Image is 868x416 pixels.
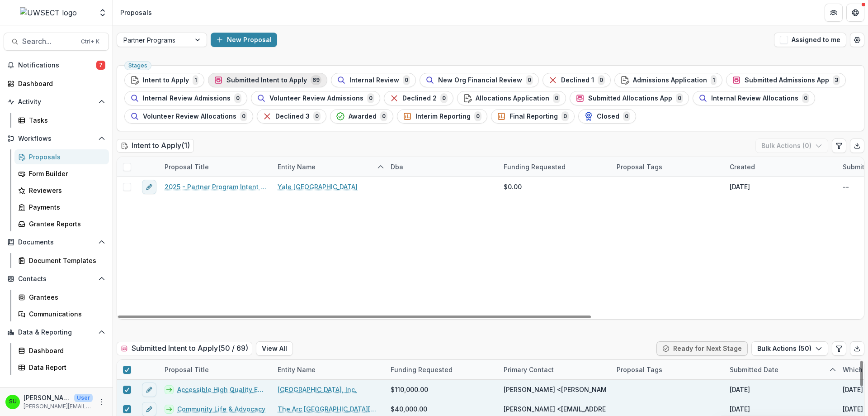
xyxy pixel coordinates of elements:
span: 0 [367,93,374,103]
div: Grantees [29,292,102,302]
div: -- [843,182,849,191]
span: Intent to Apply [143,77,189,84]
div: Communications [29,309,102,319]
div: Dba [385,162,409,172]
div: Dba [385,157,498,177]
span: Submitted Admissions App [745,77,829,84]
span: 0 [561,111,569,121]
span: Closed [597,113,619,120]
a: Proposals [14,149,109,164]
div: Proposal Tags [611,360,724,379]
button: edit [142,383,156,397]
button: Open Contacts [4,272,109,286]
span: Notifications [18,62,96,69]
div: Entity Name [272,157,385,177]
a: The Arc [GEOGRAPHIC_DATA][US_STATE] [278,404,380,414]
button: Declined 10 [542,73,611,87]
span: Awarded [349,113,377,120]
div: Created [724,157,837,177]
button: edit [142,180,156,194]
a: Communications [14,306,109,321]
div: Primary Contact [498,360,611,379]
button: Submitted Allocations App0 [570,91,689,105]
a: Dashboard [14,343,109,358]
button: Internal Review0 [331,73,416,87]
p: User [74,394,93,402]
a: Community Life & Advocacy [177,404,265,414]
div: Entity Name [272,162,321,172]
button: Open Data & Reporting [4,325,109,339]
img: UWSECT logo [20,7,77,18]
div: Funding Requested [498,157,611,177]
div: Proposal Title [159,157,272,177]
span: 0 [313,111,321,121]
div: Payments [29,202,102,212]
span: Documents [18,239,94,246]
span: Submitted Intent to Apply [226,77,307,84]
button: Export table data [850,341,864,356]
div: [DATE] [730,404,750,414]
button: Internal Review Admissions0 [124,91,247,105]
span: 0 [234,93,241,103]
span: Stages [128,62,147,69]
button: Intent to Apply1 [124,73,204,87]
div: Dashboard [18,79,102,88]
span: Internal Review [349,77,399,84]
a: Reviewers [14,183,109,198]
div: Dashboard [29,346,102,355]
div: Proposal Title [159,360,272,379]
div: Tasks [29,115,102,125]
button: Export table data [850,139,864,153]
span: Activity [18,98,94,106]
span: Internal Review Admissions [143,95,231,102]
button: New Org Financial Review0 [420,73,539,87]
button: Get Help [846,4,864,22]
button: View All [256,341,293,356]
div: Proposal Tags [611,365,668,374]
div: Proposal Title [159,365,214,374]
div: [DATE] [730,182,750,191]
span: 0 [440,93,448,103]
svg: sorted ascending [377,163,384,171]
span: 0 [676,93,683,103]
button: Volunteer Review Allocations0 [124,109,253,124]
span: Internal Review Allocations [711,95,798,102]
a: Payments [14,200,109,215]
span: Declined 1 [561,77,594,84]
a: Data Report [14,360,109,375]
button: More [96,397,107,407]
span: 0 [802,93,809,103]
button: Submitted Admissions App3 [726,73,846,87]
span: New Org Financial Review [438,77,522,84]
button: Open Activity [4,95,109,109]
div: Proposal Tags [611,162,668,172]
a: Document Templates [14,253,109,268]
button: Awarded0 [330,109,393,124]
a: [GEOGRAPHIC_DATA], Inc. [278,385,357,394]
span: Contacts [18,275,94,283]
span: Allocations Application [476,95,549,102]
button: Bulk Actions (0) [755,139,828,153]
div: Funding Requested [498,162,571,172]
button: Final Reporting0 [491,109,575,124]
button: Declined 30 [257,109,326,124]
button: Open entity switcher [96,4,109,22]
button: Assigned to me [774,33,846,47]
span: Submitted Allocations App [588,95,672,102]
button: New Proposal [211,33,277,47]
span: Data & Reporting [18,329,94,336]
span: 69 [311,75,321,85]
div: Proposal Tags [611,157,724,177]
a: 2025 - Partner Program Intent to Apply [165,182,267,191]
button: Declined 20 [384,91,453,105]
p: [PERSON_NAME][EMAIL_ADDRESS][PERSON_NAME][DOMAIN_NAME] [24,402,93,411]
span: 0 [474,111,481,121]
button: Search... [4,33,109,51]
span: $110,000.00 [391,385,428,394]
a: Grantees [14,290,109,305]
div: Funding Requested [385,365,458,374]
div: Submitted Date [724,360,837,379]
